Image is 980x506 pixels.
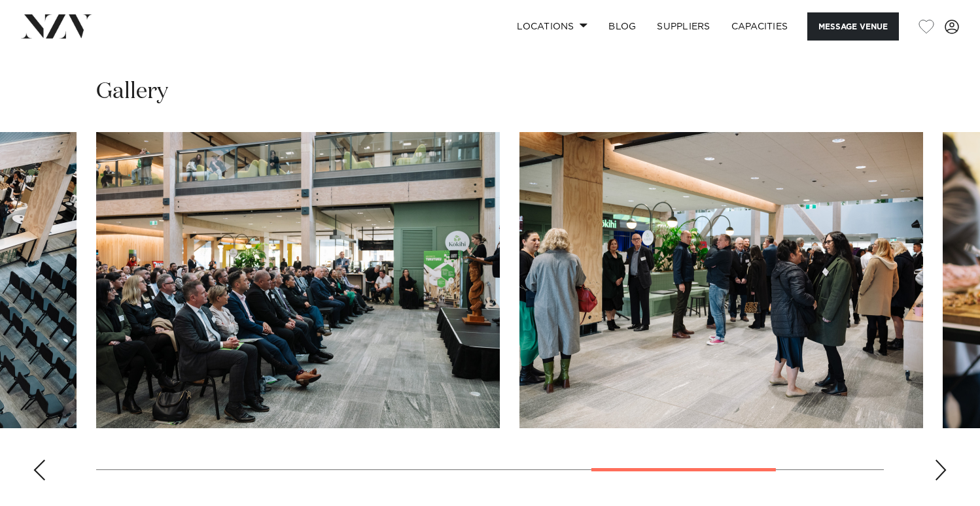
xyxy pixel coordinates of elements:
[807,12,899,41] button: Message Venue
[506,12,598,41] a: Locations
[721,12,799,41] a: Capacities
[519,132,923,428] swiper-slide: 7 / 8
[96,132,500,428] swiper-slide: 6 / 8
[598,12,646,41] a: BLOG
[21,14,92,38] img: nzv-logo.png
[96,77,168,107] h2: Gallery
[646,12,720,41] a: SUPPLIERS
